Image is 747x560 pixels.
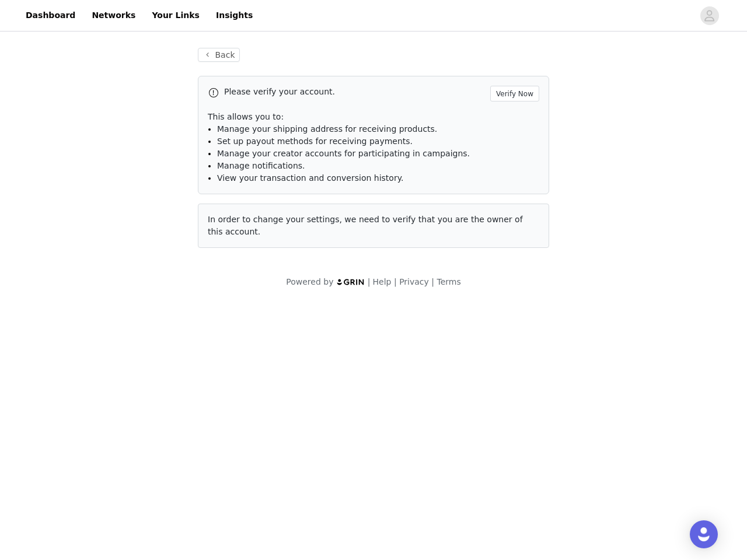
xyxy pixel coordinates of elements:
span: Manage notifications. [217,161,305,170]
button: Verify Now [490,86,539,101]
span: In order to change your settings, we need to verify that you are the owner of this account. [208,215,523,236]
a: Privacy [399,277,429,286]
button: Back [198,48,240,62]
span: Set up payout methods for receiving payments. [217,136,413,146]
span: Manage your creator accounts for participating in campaigns. [217,149,470,158]
a: Your Links [145,2,207,29]
span: View your transaction and conversion history. [217,173,403,183]
div: avatar [704,6,715,25]
div: Open Intercom Messenger [690,520,718,548]
span: | [394,277,397,286]
a: Terms [437,277,460,286]
p: This allows you to: [208,111,539,123]
span: Manage your shipping address for receiving products. [217,124,437,134]
a: Dashboard [19,2,82,29]
span: | [431,277,434,286]
span: Powered by [286,277,333,286]
a: Help [373,277,392,286]
span: | [368,277,371,286]
a: Insights [209,2,260,29]
a: Networks [85,2,142,29]
img: logo [336,278,365,286]
p: Please verify your account. [224,86,486,98]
